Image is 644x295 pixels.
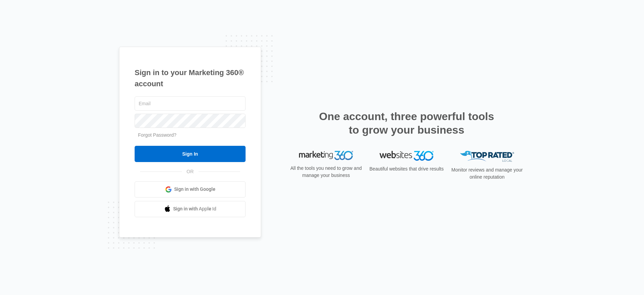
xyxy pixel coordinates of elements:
[135,146,246,162] input: Sign In
[299,151,353,160] img: Marketing 360
[288,165,364,179] p: All the tools you need to grow and manage your business
[449,166,525,181] p: Monitor reviews and manage your online reputation
[317,110,496,137] h2: One account, three powerful tools to grow your business
[135,201,246,217] a: Sign in with Apple Id
[135,181,246,198] a: Sign in with Google
[135,96,246,111] input: Email
[138,132,177,138] a: Forgot Password?
[379,151,434,161] img: Websites 360
[460,151,514,162] img: Top Rated Local
[173,205,216,212] span: Sign in with Apple Id
[182,168,199,175] span: OR
[369,165,444,173] p: Beautiful websites that drive results
[135,67,246,89] h1: Sign in to your Marketing 360® account
[174,186,215,193] span: Sign in with Google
